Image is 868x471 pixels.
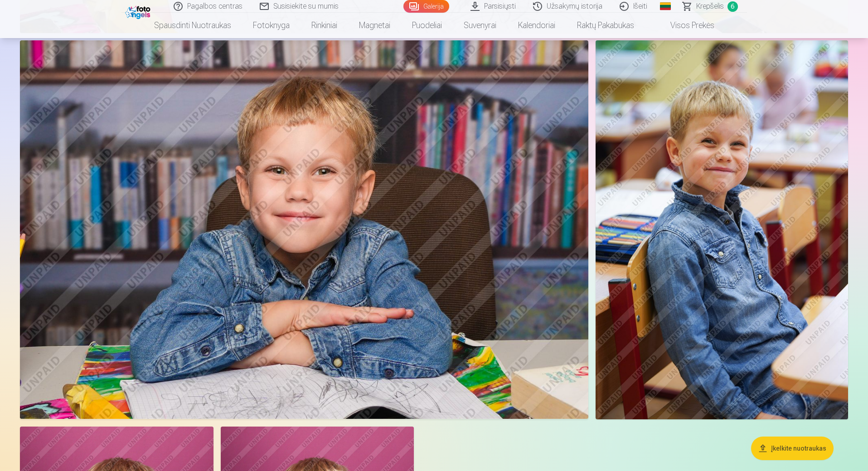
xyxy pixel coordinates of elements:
[242,13,301,38] a: Fotoknyga
[727,1,738,12] span: 6
[507,13,566,38] a: Kalendoriai
[696,1,724,12] span: Krepšelis
[125,4,153,19] img: /fa2
[143,13,242,38] a: Spausdinti nuotraukas
[348,13,401,38] a: Magnetai
[566,13,645,38] a: Raktų pakabukas
[301,13,348,38] a: Rinkiniai
[645,13,725,38] a: Visos prekės
[453,13,507,38] a: Suvenyrai
[401,13,453,38] a: Puodeliai
[751,437,834,460] button: Įkelkite nuotraukas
